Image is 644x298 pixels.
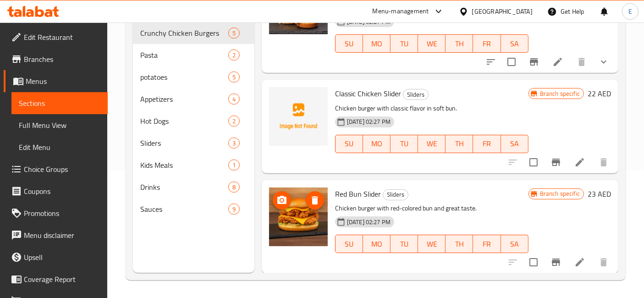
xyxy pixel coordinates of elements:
span: TU [394,37,414,50]
span: FR [477,237,497,251]
button: upload picture [273,191,291,210]
span: Coverage Report [24,274,100,285]
span: Edit Menu [19,142,100,153]
a: Branches [4,48,108,70]
span: FR [477,137,497,150]
a: Sections [11,92,108,114]
span: 5 [229,73,239,82]
span: Choice Groups [24,164,100,175]
a: Edit menu item [552,56,563,67]
span: 3 [229,139,239,148]
span: 2 [229,51,239,60]
span: [DATE] 02:27 PM [343,218,394,226]
span: Hot Dogs [140,116,228,127]
span: MO [367,37,387,50]
button: SU [335,34,363,53]
span: Upsell [24,252,100,263]
span: Sliders [403,89,428,100]
div: items [228,50,240,61]
a: Coupons [4,180,108,202]
button: WE [418,135,446,153]
a: Full Menu View [11,114,108,136]
button: TH [446,34,473,53]
button: delete [593,151,615,173]
button: Branch-specific-item [545,151,567,173]
span: Drinks [140,182,228,193]
div: items [228,138,240,149]
button: show more [593,51,615,73]
span: 2 [229,117,239,126]
button: MO [363,34,391,53]
a: Coverage Report [4,268,108,290]
span: Branch specific [536,89,583,98]
nav: Menu sections [133,18,254,224]
a: Edit menu item [574,157,585,168]
span: potatoes [140,72,228,83]
span: TU [394,237,414,251]
button: SA [501,135,528,153]
div: items [228,116,240,127]
span: Edit Restaurant [24,32,100,43]
span: MO [367,237,387,251]
h6: 22 AED [588,87,611,100]
span: TH [449,237,469,251]
div: Sliders [403,89,429,100]
button: SA [501,235,528,253]
a: Edit Menu [11,136,108,158]
button: TU [391,235,418,253]
div: Pasta2 [133,44,254,66]
div: items [228,160,240,171]
span: SU [339,37,359,50]
span: Coupons [24,186,100,197]
span: Appetizers [140,94,228,105]
button: SU [335,135,363,153]
a: Promotions [4,202,108,224]
div: items [228,182,240,193]
div: Hot Dogs2 [133,110,254,132]
span: TU [394,137,414,150]
div: Appetizers4 [133,88,254,110]
span: WE [422,237,442,251]
div: Menu-management [373,6,429,17]
span: SU [339,237,359,251]
div: items [228,94,240,105]
span: Promotions [24,208,100,219]
span: 1 [229,161,239,170]
span: Sliders [140,138,228,149]
span: Pasta [140,50,228,61]
button: TH [446,235,473,253]
span: Branch specific [536,189,583,198]
div: [GEOGRAPHIC_DATA] [472,6,533,17]
img: Red Bun Slider [269,188,328,246]
span: [DATE] 02:27 PM [343,117,394,126]
button: delete image [306,191,324,210]
div: Sliders [383,189,408,200]
span: Menu disclaimer [24,230,100,241]
span: 5 [229,29,239,38]
button: FR [473,235,501,253]
span: Select to update [524,253,543,272]
a: Menus [4,70,108,92]
span: E [628,6,632,17]
span: Sauces [140,204,228,215]
span: Branches [24,54,100,65]
a: Menu disclaimer [4,224,108,246]
button: SU [335,235,363,253]
span: SA [505,237,525,251]
button: TU [391,135,418,153]
span: Crunchy Chicken Burgers [140,28,228,39]
button: WE [418,34,446,53]
a: Edit menu item [574,257,585,268]
button: TH [446,135,473,153]
span: Menus [26,76,100,87]
span: WE [422,37,442,50]
div: Sauces9 [133,198,254,220]
div: Sliders3 [133,132,254,154]
span: Full Menu View [19,120,100,131]
div: items [228,72,240,83]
